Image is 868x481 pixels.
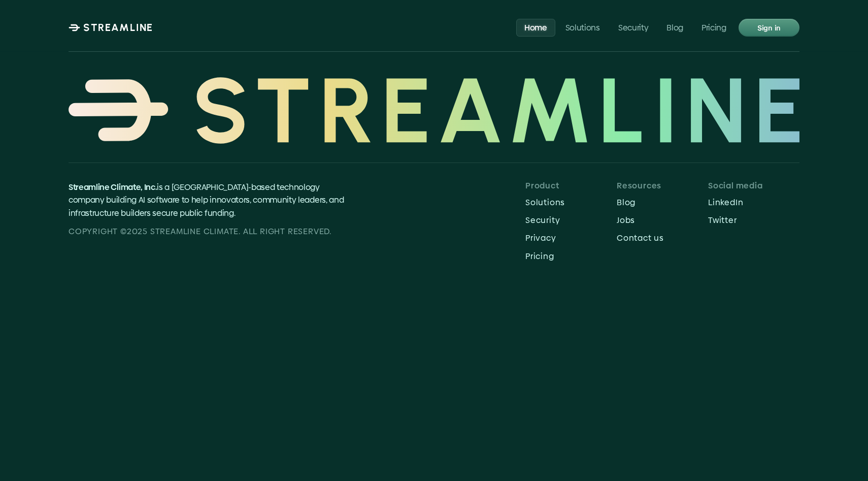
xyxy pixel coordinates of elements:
[708,215,799,225] p: Twitter
[708,195,799,210] a: LinkedIn
[565,22,600,32] p: Solutions
[610,18,656,36] a: Security
[525,230,617,246] a: Privacy
[525,251,617,261] p: Pricing
[693,18,735,36] a: Pricing
[69,21,153,34] a: STREAMLINE
[702,22,726,32] p: Pricing
[617,212,708,228] a: Jobs
[83,21,153,34] p: STREAMLINE
[618,22,648,32] p: Security
[757,21,781,34] p: Sign in
[525,212,617,228] a: Security
[659,18,692,36] a: Blog
[525,198,617,207] p: Solutions
[516,18,555,36] a: Home
[69,225,355,238] p: Copyright ©2025 Streamline CLIMATE. all right reserved.
[69,181,355,220] p: is a [GEOGRAPHIC_DATA]-based technology company building AI software to help innovators, communit...
[525,248,617,264] a: Pricing
[617,230,708,246] a: Contact us
[69,181,157,193] span: Streamline Climate, Inc.
[739,19,799,37] a: Sign in
[617,233,708,243] p: Contact us
[524,22,547,32] p: Home
[708,181,799,190] p: Social media
[617,181,708,190] p: Resources
[525,181,617,190] p: Product
[617,198,708,207] p: Blog
[617,215,708,225] p: Jobs
[617,195,708,210] a: Blog
[525,215,617,225] p: Security
[708,212,799,228] a: Twitter
[708,198,799,207] p: LinkedIn
[525,233,617,243] p: Privacy
[667,22,684,32] p: Blog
